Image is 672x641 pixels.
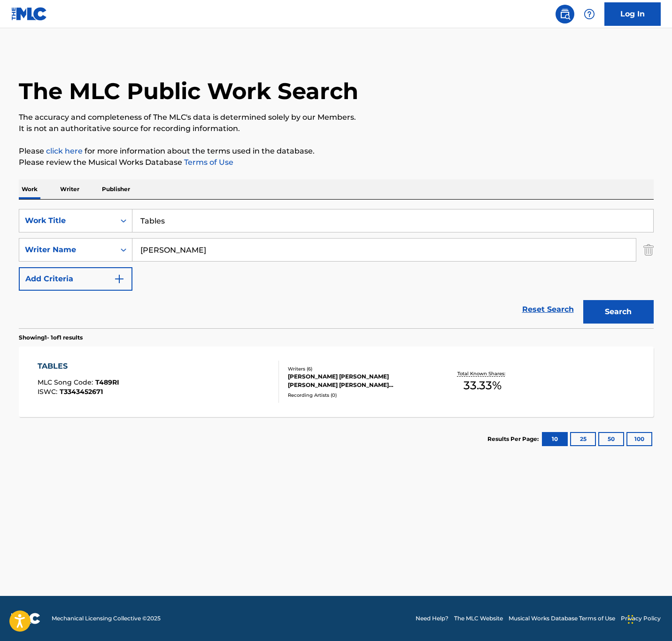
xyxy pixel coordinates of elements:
button: 100 [626,432,652,446]
a: Privacy Policy [621,614,661,623]
p: Publisher [99,179,133,199]
a: TABLESMLC Song Code:T489RIISWC:T3343452671Writers (6)[PERSON_NAME] [PERSON_NAME] [PERSON_NAME] [P... [19,347,654,417]
p: Writer [57,179,82,199]
span: 33.33 % [463,377,502,394]
button: Add Criteria [19,267,132,291]
a: Reset Search [518,299,579,320]
span: T489RI [95,378,119,386]
a: click here [46,147,83,155]
span: T3343452671 [60,387,103,396]
img: Delete Criterion [643,238,654,262]
span: MLC Song Code : [38,378,95,386]
div: Writer Name [25,244,109,255]
p: Showing 1 - 1 of 1 results [19,333,83,342]
img: logo [11,613,40,624]
img: help [584,8,595,20]
button: 25 [570,432,596,446]
button: 50 [598,432,624,446]
img: 9d2ae6d4665cec9f34b9.svg [114,273,125,285]
button: Search [583,300,654,324]
div: Writers ( 6 ) [288,365,430,372]
span: ISWC : [38,387,60,396]
a: Need Help? [416,614,448,623]
div: Help [580,5,599,23]
span: Mechanical Licensing Collective © 2025 [52,614,161,623]
div: TABLES [38,361,119,372]
a: Public Search [556,5,574,23]
a: Terms of Use [182,158,233,167]
p: Work [19,179,40,199]
form: Search Form [19,209,654,328]
img: MLC Logo [11,7,47,21]
a: The MLC Website [454,614,503,623]
div: Drag [628,605,633,633]
p: The accuracy and completeness of The MLC's data is determined solely by our Members. [19,112,654,123]
iframe: Chat Widget [625,596,672,641]
p: Results Per Page: [487,435,541,443]
div: Recording Artists ( 0 ) [288,392,430,399]
p: Total Known Shares: [457,370,508,377]
p: It is not an authoritative source for recording information. [19,123,654,134]
div: [PERSON_NAME] [PERSON_NAME] [PERSON_NAME] [PERSON_NAME] [PERSON_NAME] [PERSON_NAME] [PERSON_NAME]... [288,372,430,389]
div: Work Title [25,215,109,226]
img: search [559,8,571,20]
p: Please for more information about the terms used in the database. [19,146,654,157]
a: Log In [604,2,661,26]
h1: The MLC Public Work Search [19,77,358,105]
a: Musical Works Database Terms of Use [509,614,615,623]
button: 10 [542,432,568,446]
p: Please review the Musical Works Database [19,157,654,168]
